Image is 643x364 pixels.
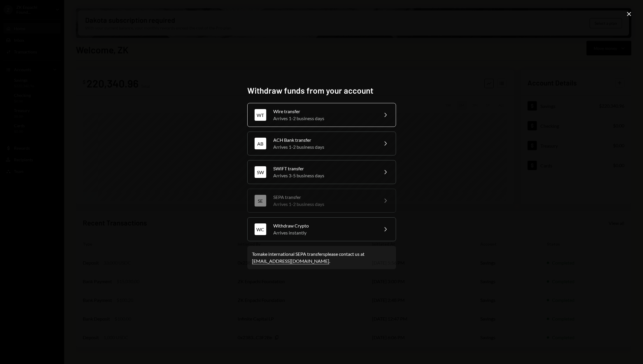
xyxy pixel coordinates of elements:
div: Arrives instantly [273,229,375,236]
a: [EMAIL_ADDRESS][DOMAIN_NAME] [252,258,329,264]
div: WC [255,223,266,235]
div: Arrives 1-2 business days [273,115,375,122]
div: ACH Bank transfer [273,136,375,143]
div: Arrives 1-2 business days [273,143,375,150]
div: SEPA transfer [273,194,375,201]
div: SW [255,166,266,178]
div: AB [255,138,266,149]
div: SWIFT transfer [273,165,375,172]
button: WCWithdraw CryptoArrives instantly [247,217,396,241]
div: To make international SEPA transfers please contact us at . [252,251,391,265]
button: SESEPA transferArrives 1-2 business days [247,189,396,213]
div: SE [255,195,266,206]
div: WT [255,109,266,121]
div: Arrives 1-2 business days [273,201,375,208]
div: Wire transfer [273,108,375,115]
div: Withdraw Crypto [273,222,375,229]
button: WTWire transferArrives 1-2 business days [247,103,396,127]
button: ABACH Bank transferArrives 1-2 business days [247,132,396,155]
button: SWSWIFT transferArrives 3-5 business days [247,160,396,184]
h2: Withdraw funds from your account [247,85,396,96]
div: Arrives 3-5 business days [273,172,375,179]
